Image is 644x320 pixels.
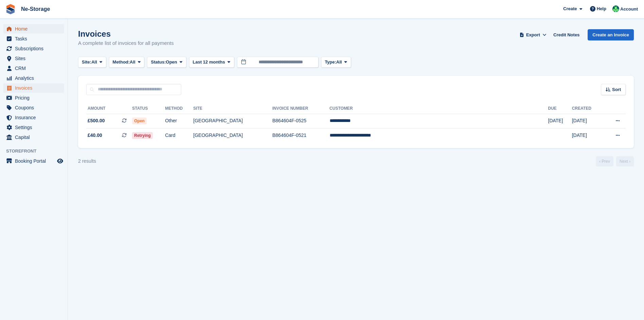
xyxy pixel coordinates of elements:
p: A complete list of invoices for all payments [78,39,174,47]
th: Site [193,103,272,114]
a: menu [3,93,64,103]
th: Status [132,103,165,114]
span: Export [526,32,540,38]
a: menu [3,123,64,132]
a: Next [616,156,634,166]
span: Method: [113,59,130,66]
nav: Page [594,156,635,166]
th: Amount [86,103,132,114]
a: Previous [596,156,613,166]
span: CRM [15,64,56,73]
span: Type: [325,59,336,66]
span: Pricing [15,93,56,103]
span: Coupons [15,103,56,112]
span: Open [166,59,177,66]
img: stora-icon-8386f47178a22dfd0bd8f6a31ec36ba5ce8667c1dd55bd0f319d3a0aa187defe.svg [5,4,16,14]
span: Retrying [132,132,153,139]
span: Last 12 months [193,59,225,66]
td: B864604F-0521 [272,128,329,143]
img: Jay Johal [612,5,619,12]
span: All [130,59,135,66]
span: Sites [15,54,56,63]
a: menu [3,83,64,93]
a: menu [3,44,64,53]
td: Other [165,114,193,128]
span: Subscriptions [15,44,56,53]
span: Tasks [15,34,56,43]
button: Status: Open [147,57,186,68]
a: menu [3,73,64,83]
a: menu [3,103,64,112]
span: Help [597,5,606,12]
span: All [336,59,342,66]
h1: Invoices [78,29,174,38]
button: Last 12 months [189,57,234,68]
button: Method: All [109,57,145,68]
button: Export [518,29,548,40]
span: Create [563,5,577,12]
td: [DATE] [572,114,603,128]
td: B864604F-0525 [272,114,329,128]
span: Site: [82,59,91,66]
div: 2 results [78,158,96,165]
th: Method [165,103,193,114]
td: [DATE] [548,114,572,128]
a: menu [3,24,64,34]
span: Status: [151,59,166,66]
span: Sort [612,86,621,93]
span: Insurance [15,113,56,122]
span: Analytics [15,73,56,83]
span: Storefront [6,148,68,155]
td: [DATE] [572,128,603,143]
a: menu [3,156,64,166]
button: Type: All [321,57,351,68]
td: [GEOGRAPHIC_DATA] [193,114,272,128]
a: menu [3,34,64,43]
a: menu [3,132,64,142]
span: £500.00 [88,117,105,124]
span: Home [15,24,56,34]
td: Card [165,128,193,143]
a: menu [3,64,64,73]
span: Capital [15,132,56,142]
th: Invoice Number [272,103,329,114]
a: Credit Notes [551,29,582,40]
span: Invoices [15,83,56,93]
span: Booking Portal [15,156,56,166]
th: Created [572,103,603,114]
span: Open [132,118,147,124]
button: Site: All [78,57,106,68]
a: Create an Invoice [588,29,634,40]
span: Settings [15,123,56,132]
span: £40.00 [88,132,102,139]
a: menu [3,113,64,122]
a: menu [3,54,64,63]
th: Due [548,103,572,114]
a: Ne-Storage [18,3,53,15]
th: Customer [330,103,548,114]
a: Preview store [56,157,64,165]
span: All [91,59,97,66]
td: [GEOGRAPHIC_DATA] [193,128,272,143]
span: Account [620,6,638,13]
